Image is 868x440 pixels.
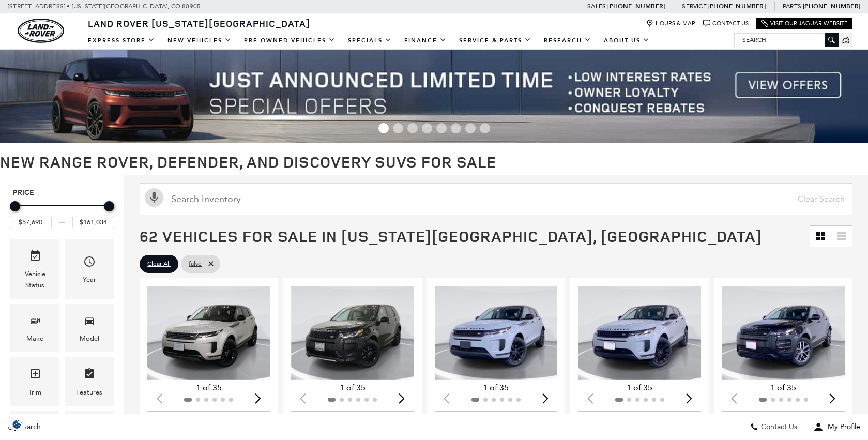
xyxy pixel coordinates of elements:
[587,3,606,10] span: Sales
[189,257,202,270] span: false
[722,382,845,393] div: 1 of 35
[147,382,270,393] div: 1 of 35
[147,257,171,270] span: Clear All
[8,3,201,10] a: [STREET_ADDRESS] • [US_STATE][GEOGRAPHIC_DATA], CO 80905
[803,2,860,10] a: [PHONE_NUMBER]
[5,419,29,430] img: Opt-Out Icon
[682,3,706,10] span: Service
[82,32,161,50] a: EXPRESS STORE
[65,239,114,299] div: YearYear
[147,286,272,380] div: 1 / 2
[82,32,656,50] nav: Main Navigation
[761,20,848,27] a: Visit Our Jaguar Website
[13,188,111,198] h5: Price
[83,365,96,386] span: Features
[10,357,59,405] div: TrimTrim
[10,239,59,299] div: VehicleVehicle Status
[435,382,558,393] div: 1 of 35
[395,387,409,410] div: Next slide
[708,2,766,10] a: [PHONE_NUMBER]
[72,216,114,229] input: Maximum
[18,19,64,43] img: Land Rover
[80,333,99,344] div: Model
[826,387,840,410] div: Next slide
[104,201,114,211] div: Maximum Price
[18,19,64,43] a: land-rover
[29,365,41,386] span: Trim
[29,312,41,333] span: Make
[578,286,703,380] img: 2025 LAND ROVER Range Rover Evoque S 1
[435,286,559,380] div: 1 / 2
[65,357,114,405] div: FeaturesFeatures
[607,2,665,10] a: [PHONE_NUMBER]
[735,34,838,46] input: Search
[538,32,598,50] a: Research
[538,387,552,410] div: Next slide
[480,123,490,133] span: Go to slide 8
[465,123,476,133] span: Go to slide 7
[65,304,114,352] div: ModelModel
[291,286,416,380] div: 1 / 2
[10,304,59,352] div: MakeMake
[29,247,41,268] span: Vehicle
[758,423,797,432] span: Contact Us
[398,32,453,50] a: Finance
[145,188,163,207] svg: Click to toggle on voice search
[783,3,801,10] span: Parts
[407,123,418,133] span: Go to slide 3
[82,17,316,29] a: Land Rover [US_STATE][GEOGRAPHIC_DATA]
[10,216,52,229] input: Minimum
[703,20,749,27] a: Contact Us
[147,286,272,380] img: 2026 LAND ROVER Range Rover Evoque S 1
[646,20,695,27] a: Hours & Map
[83,312,96,333] span: Model
[10,198,114,229] div: Price
[88,17,310,29] span: Land Rover [US_STATE][GEOGRAPHIC_DATA]
[598,32,656,50] a: About Us
[26,333,43,344] div: Make
[393,123,403,133] span: Go to slide 2
[5,419,29,430] section: Click to Open Cookie Consent Modal
[435,286,559,380] img: 2025 LAND ROVER Range Rover Evoque S 1
[161,32,238,50] a: New Vehicles
[83,253,96,274] span: Year
[422,123,432,133] span: Go to slide 4
[453,32,538,50] a: Service & Parts
[436,123,447,133] span: Go to slide 5
[722,286,846,380] img: 2025 LAND ROVER Range Rover Evoque Dynamic SE 1
[10,201,20,211] div: Minimum Price
[824,423,860,432] span: My Profile
[578,382,701,393] div: 1 of 35
[291,286,416,380] img: 2025 LAND ROVER Discovery Sport S 1
[578,286,703,380] div: 1 / 2
[291,382,414,393] div: 1 of 35
[140,225,762,247] span: 62 Vehicles for Sale in [US_STATE][GEOGRAPHIC_DATA], [GEOGRAPHIC_DATA]
[722,286,846,380] div: 1 / 2
[140,183,852,215] input: Search Inventory
[83,274,96,285] div: Year
[342,32,398,50] a: Specials
[238,32,342,50] a: Pre-Owned Vehicles
[451,123,461,133] span: Go to slide 6
[378,123,389,133] span: Go to slide 1
[28,387,41,398] div: Trim
[76,387,102,398] div: Features
[18,268,52,291] div: Vehicle Status
[805,414,868,440] button: Open user profile menu
[682,387,696,410] div: Next slide
[251,387,265,410] div: Next slide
